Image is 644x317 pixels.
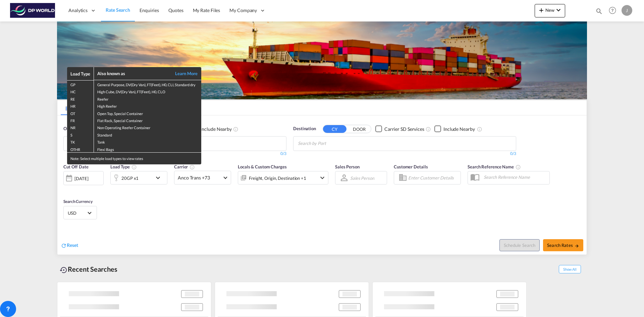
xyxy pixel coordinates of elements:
[168,70,198,76] a: Learn More
[67,109,94,116] td: OT
[94,95,201,102] td: Reefer
[94,123,201,130] td: Non Operating Reefer Container
[67,145,94,153] td: OTHR
[94,88,201,95] td: High Cube, DV(Dry Van), FT(Feet), H0, CLO
[94,116,201,123] td: Flat Rack, Special Container
[67,116,94,123] td: FR
[67,88,94,95] td: HC
[67,95,94,102] td: RE
[67,138,94,145] td: TK
[94,145,201,153] td: Flexi Bags
[94,102,201,109] td: High Reefer
[67,131,94,138] td: S
[67,153,201,164] div: Note: Select multiple load types to view rates
[94,80,201,88] td: General Purpose, DV(Dry Van), FT(Feet), H0, CLI, Standard dry
[97,70,168,76] div: Also known as
[94,138,201,145] td: Tank
[67,123,94,130] td: NR
[67,80,94,88] td: GP
[67,102,94,109] td: HR
[94,131,201,138] td: Standard
[94,109,201,116] td: Open Top, Special Container
[67,67,94,80] th: Load Type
